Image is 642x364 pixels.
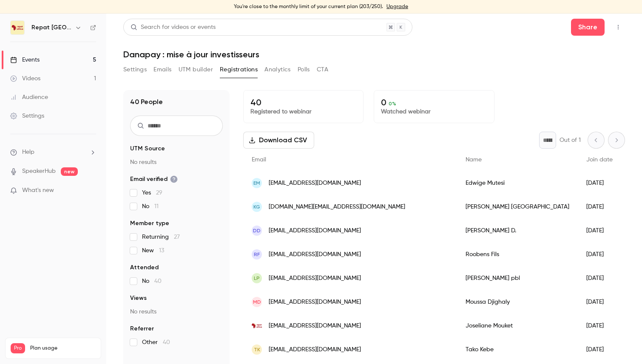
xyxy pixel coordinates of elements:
div: Tako Kebe [457,338,578,361]
span: Name [466,157,482,163]
button: Share [571,19,605,36]
div: [PERSON_NAME] pbl [457,266,578,290]
button: Emails [153,63,171,76]
span: Attended [130,263,159,272]
span: Returning [142,233,180,241]
button: Analytics [264,63,291,76]
span: Other [142,338,170,347]
span: [EMAIL_ADDRESS][DOMAIN_NAME] [269,250,361,259]
span: 0 % [389,101,396,107]
div: [DATE] [578,338,621,361]
p: 40 [250,97,356,107]
p: Out of 1 [560,136,581,144]
span: [EMAIL_ADDRESS][DOMAIN_NAME] [269,345,361,354]
button: CTA [317,63,328,76]
p: 0 [381,97,487,107]
iframe: Noticeable Trigger [86,187,96,195]
span: RF [254,251,260,258]
div: [DATE] [578,195,621,219]
div: Roobens Fils [457,243,578,266]
span: No [142,277,162,285]
img: repat.africa [252,321,262,331]
span: [EMAIL_ADDRESS][DOMAIN_NAME] [269,298,361,307]
div: Edwige Mutesi [457,171,578,195]
span: Help [22,148,34,157]
span: UTM Source [130,144,165,153]
span: Email verified [130,175,178,183]
div: Joseliane Mouket [457,314,578,338]
div: Events [10,56,40,64]
span: TK [254,346,260,353]
div: Videos [10,74,40,83]
span: Views [130,294,147,302]
p: Watched webinar [381,107,487,116]
span: [EMAIL_ADDRESS][DOMAIN_NAME] [269,274,361,283]
span: What's new [22,186,54,195]
span: No [142,202,159,211]
span: Yes [142,189,162,197]
span: 40 [163,339,170,345]
li: help-dropdown-opener [10,148,96,157]
div: [DATE] [578,243,621,266]
span: 29 [156,190,162,196]
span: [DOMAIN_NAME][EMAIL_ADDRESS][DOMAIN_NAME] [269,203,405,212]
span: [EMAIL_ADDRESS][DOMAIN_NAME] [269,322,361,330]
span: MD [253,298,261,306]
div: [PERSON_NAME] [GEOGRAPHIC_DATA] [457,195,578,219]
div: [DATE] [578,266,621,290]
div: [DATE] [578,290,621,314]
button: Download CSV [243,132,314,149]
span: Pro [11,343,25,353]
h1: Danapay : mise à jour investisseurs [123,49,625,59]
h1: 40 People [130,97,163,107]
div: Settings [10,112,44,120]
span: [EMAIL_ADDRESS][DOMAIN_NAME] [269,226,361,235]
span: new [61,167,78,176]
span: Plan usage [30,345,96,352]
p: No results [130,308,223,316]
div: Moussa Djighaly [457,290,578,314]
div: [DATE] [578,219,621,243]
div: [DATE] [578,314,621,338]
button: Registrations [220,63,258,76]
span: 11 [154,203,159,209]
span: Email [252,157,266,163]
span: Lp [254,274,260,282]
button: UTM builder [179,63,213,76]
img: Repat Africa [11,21,24,34]
button: Settings [123,63,147,76]
span: New [142,246,164,255]
section: facet-groups [130,144,223,347]
span: EM [253,179,260,187]
span: 40 [154,278,162,284]
a: SpeakerHub [22,167,56,176]
h6: Repat [GEOGRAPHIC_DATA] [31,23,71,32]
span: 27 [174,234,180,240]
span: Member type [130,219,169,228]
span: Join date [586,157,613,163]
span: [EMAIL_ADDRESS][DOMAIN_NAME] [269,179,361,188]
div: Search for videos or events [131,23,216,32]
p: Registered to webinar [250,107,356,116]
p: No results [130,158,223,166]
span: KG [253,203,260,211]
a: Upgrade [386,3,408,10]
span: DD [253,227,261,234]
div: [PERSON_NAME] D. [457,219,578,243]
div: Audience [10,93,48,102]
div: [DATE] [578,171,621,195]
span: Referrer [130,324,154,333]
span: 13 [159,248,164,254]
button: Polls [298,63,310,76]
